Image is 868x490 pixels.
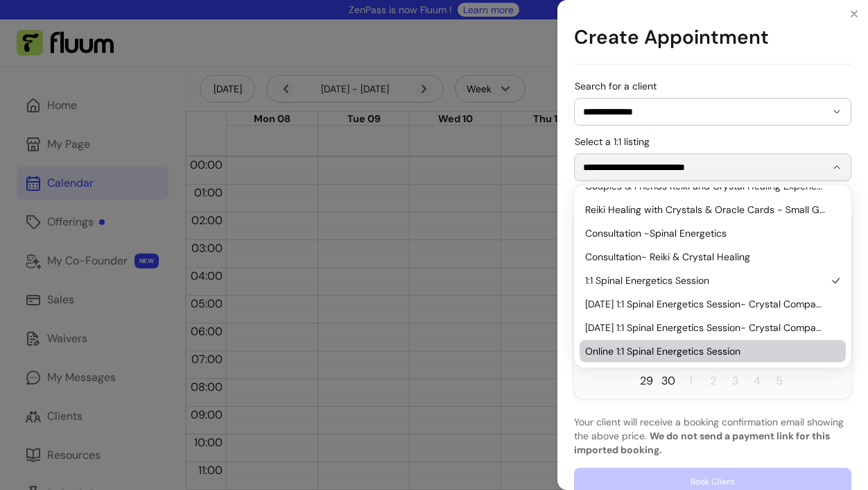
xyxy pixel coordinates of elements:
[724,370,746,392] span: Friday 3 October 2025
[826,156,848,178] button: Show suggestions
[776,373,783,389] span: 5
[574,415,851,457] p: Your client will receive a booking confirmation email showing the above price.
[585,203,826,217] span: Reiki Healing with Crystals & Oracle Cards - Small Group 4 (120min)
[585,226,826,240] span: Consultation -Spinal Energetics
[746,370,768,392] span: Saturday 4 October 2025
[661,373,675,389] span: 30
[689,373,693,389] span: 1
[710,373,716,389] span: 2
[583,105,826,119] input: Search for a client
[574,430,830,456] b: We do not send a payment link for this imported booking.
[768,370,790,392] span: Sunday 5 October 2025
[754,373,761,389] span: 4
[635,370,657,392] span: Monday 29 September 2025
[583,160,804,174] input: Select a 1:1 listing
[732,373,738,389] span: 3
[585,250,826,264] span: Consultation- Reiki & Crystal Healing
[826,101,848,123] button: Show suggestions
[585,344,826,358] span: Online 1:1 Spinal Energetics Session
[702,370,724,392] span: Thursday 2 October 2025
[575,135,655,149] label: Select a 1:1 listing
[679,370,702,392] span: Wednesday 1 October 2025
[640,373,653,389] span: 29
[843,3,865,25] button: Close
[585,321,826,335] span: [DATE] 1:1 Spinal Energetics Session- Crystal Company [GEOGRAPHIC_DATA]
[580,57,846,362] ul: Suggestions
[585,297,826,311] span: [DATE] 1:1 Spinal Energetics Session- Crystal Company [GEOGRAPHIC_DATA]
[574,11,851,65] h1: Create Appointment
[577,54,849,365] div: Suggestions
[575,79,662,93] label: Search for a client
[585,273,826,287] span: 1:1 Spinal Energetics Session
[657,370,679,392] span: Tuesday 30 September 2025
